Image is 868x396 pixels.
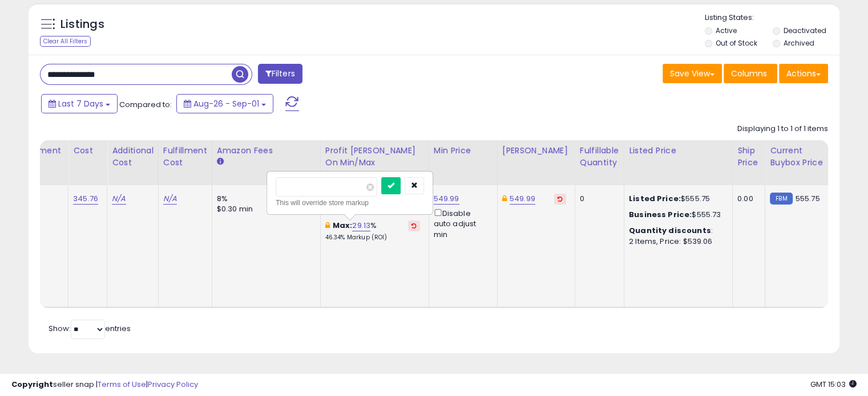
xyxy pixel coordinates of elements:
div: seller snap | | [11,379,198,390]
div: This will override store markup [276,197,424,209]
span: Compared to: [119,99,172,110]
i: Revert to store-level Max Markup [411,223,417,228]
strong: Copyright [11,379,53,390]
small: FBM [770,193,792,205]
div: % [325,221,420,242]
div: Ship Price [737,145,760,169]
label: Out of Stock [716,38,757,48]
span: Aug-26 - Sep-01 [193,98,259,109]
div: Min Price [434,145,492,157]
h5: Listings [60,17,104,32]
div: Listed Price [629,145,728,157]
button: Last 7 Days [41,94,118,113]
b: Quantity discounts [629,225,711,236]
b: Business Price: [629,209,692,220]
b: Listed Price: [629,193,681,204]
button: Filters [258,64,302,84]
div: 0.00 [737,194,756,204]
i: This overrides the store level max markup for this listing [325,222,330,229]
div: 2 Items, Price: $539.06 [629,236,724,247]
i: This overrides the store level Dynamic Max Price for this listing [502,195,507,202]
div: [PERSON_NAME] [502,145,570,157]
div: Amazon Fees [217,145,316,157]
div: Cost [73,145,102,157]
small: Amazon Fees. [217,157,224,167]
span: Show: entries [49,323,131,334]
label: Archived [783,38,814,48]
label: Deactivated [783,26,826,35]
th: The percentage added to the cost of goods (COGS) that forms the calculator for Min & Max prices. [320,140,429,185]
a: Privacy Policy [148,379,198,390]
div: Fulfillable Quantity [580,145,619,169]
a: Terms of Use [98,379,146,390]
a: 549.99 [434,193,459,205]
b: Max: [333,220,353,231]
div: 0 [580,194,615,204]
div: Displaying 1 to 1 of 1 items [737,124,828,134]
button: Actions [779,64,828,83]
label: Active [716,26,737,35]
div: $555.75 [629,194,724,204]
div: Additional Cost [112,145,154,169]
span: Columns [731,68,767,79]
div: Fulfillment Cost [163,145,207,169]
div: Clear All Filters [40,36,91,47]
button: Aug-26 - Sep-01 [176,94,273,113]
div: $555.73 [629,210,724,220]
span: 555.75 [796,193,820,204]
div: Disable auto adjust min [434,207,488,240]
div: Fulfillment [17,145,63,157]
a: 549.99 [510,193,535,205]
a: N/A [112,193,126,205]
p: Listing States: [705,13,839,23]
span: 2025-09-10 15:03 GMT [810,379,857,390]
p: 46.34% Markup (ROI) [325,234,420,242]
a: N/A [163,193,177,205]
a: 29.13 [352,220,370,231]
div: Current Buybox Price [770,145,829,169]
div: $0.30 min [217,204,312,214]
div: 8% [217,194,312,204]
i: Revert to store-level Dynamic Max Price [558,196,563,202]
div: Profit [PERSON_NAME] on Min/Max [325,145,424,169]
button: Save View [663,64,722,83]
span: Last 7 Days [58,98,103,109]
div: : [629,226,724,236]
button: Columns [724,64,777,83]
a: 345.76 [73,193,98,205]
